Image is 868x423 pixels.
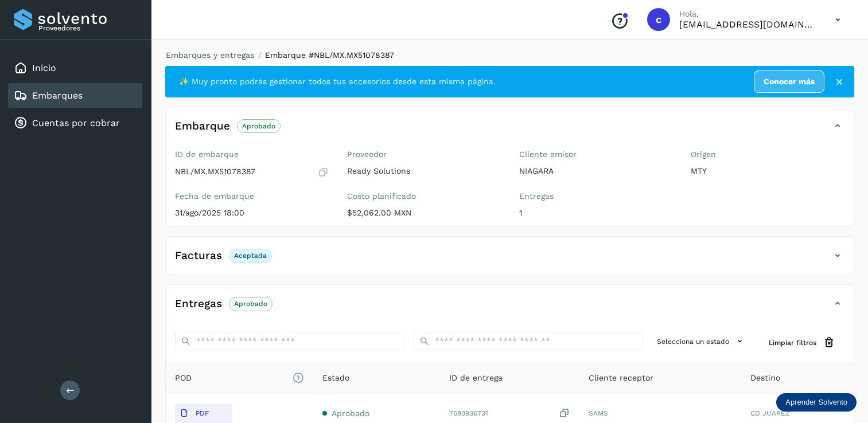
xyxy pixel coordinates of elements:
[449,372,503,384] span: ID de entrega
[760,332,844,353] button: Limpiar filtros
[234,300,267,308] p: Aprobado
[449,408,570,420] div: 7683936731
[347,150,501,159] label: Proveedor
[679,19,817,30] p: cuentasxcobrar@readysolutions.com.mx
[175,249,222,263] h4: Facturas
[332,409,369,418] span: Aprobado
[754,70,824,93] a: Conocer más
[32,62,56,73] a: Inicio
[175,150,329,159] label: ID de embarque
[750,372,780,384] span: Destino
[769,338,816,348] span: Limpiar filtros
[175,191,329,201] label: Fecha de embarque
[8,111,142,136] div: Cuentas por cobrar
[519,208,673,218] p: 1
[166,116,854,145] div: EmbarqueAprobado
[8,56,142,81] div: Inicio
[776,393,857,412] div: Aprender Solvento
[179,76,496,88] span: ✨ Muy pronto podrás gestionar todos tus accesorios desde esta misma página.
[32,90,83,101] a: Embarques
[32,117,120,128] a: Cuentas por cobrar
[175,120,230,133] h4: Embarque
[196,409,209,417] p: PDF
[165,49,854,61] nav: breadcrumb
[175,208,329,218] p: 31/ago/2025 18:00
[166,50,254,60] a: Embarques y entregas
[166,246,854,275] div: FacturasAceptada
[175,372,304,384] span: POD
[175,167,255,177] p: NBL/MX.MX51078387
[652,332,750,351] button: Selecciona un estado
[265,50,394,60] span: Embarque #NBL/MX.MX51078387
[175,404,232,423] button: PDF
[322,372,349,384] span: Estado
[519,166,673,176] p: NIAGARA
[785,398,847,407] p: Aprender Solvento
[347,191,501,201] label: Costo planificado
[234,252,267,260] p: Aceptada
[589,372,653,384] span: Cliente receptor
[347,166,501,176] p: Ready Solutions
[519,191,673,201] label: Entregas
[38,24,138,32] p: Proveedores
[679,9,817,19] p: Hola,
[166,294,854,323] div: EntregasAprobado
[519,150,673,159] label: Cliente emisor
[347,208,501,218] p: $52,062.00 MXN
[8,83,142,108] div: Embarques
[691,166,844,176] p: MTY
[242,122,275,130] p: Aprobado
[175,297,222,311] h4: Entregas
[691,150,844,159] label: Origen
